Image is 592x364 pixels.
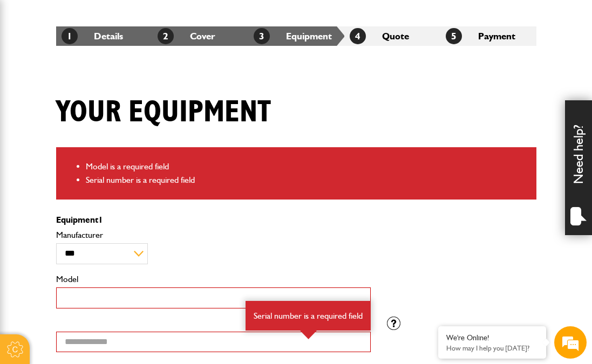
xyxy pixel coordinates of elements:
span: 1 [62,28,78,44]
span: 2 [158,28,174,44]
label: Model [56,275,371,284]
p: How may I help you today? [446,344,538,352]
div: Need help? [565,100,592,235]
div: We're Online! [446,333,538,342]
li: Model is a required field [86,160,528,174]
a: 1Details [62,30,123,42]
li: Equipment [248,26,344,46]
li: Serial number is a required field [86,173,528,187]
h1: Your equipment [56,94,271,131]
span: 5 [446,28,462,44]
span: 3 [254,28,270,44]
span: 1 [98,215,103,225]
li: Quote [344,26,440,46]
li: Payment [440,26,536,46]
p: Equipment [56,216,371,224]
div: Serial number is a required field [246,301,371,331]
label: Manufacturer [56,231,371,239]
span: 4 [350,28,366,44]
img: error-box-arrow.svg [300,331,317,339]
a: 2Cover [158,30,215,42]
